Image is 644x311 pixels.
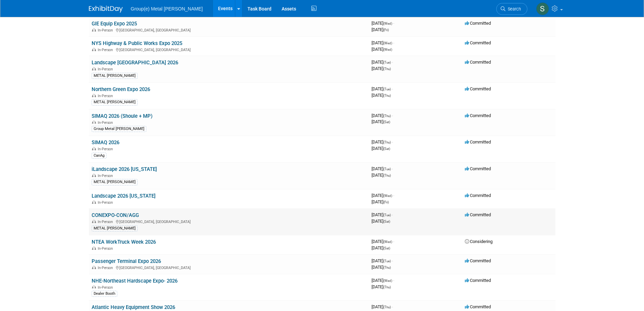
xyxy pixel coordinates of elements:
span: In-Person [98,285,115,290]
span: Committed [465,40,491,45]
span: Committed [465,113,491,118]
span: (Wed) [383,279,392,283]
img: In-Person Event [92,94,96,97]
span: - [393,239,394,244]
span: (Tue) [383,167,391,171]
span: (Tue) [383,61,391,64]
a: NYS Highway & Public Works Expo 2025 [92,40,182,46]
span: Group(e) Metal [PERSON_NAME] [131,6,203,12]
div: [GEOGRAPHIC_DATA], [GEOGRAPHIC_DATA] [92,47,366,52]
span: [DATE] [372,119,390,124]
span: - [392,166,393,171]
img: In-Person Event [92,246,96,250]
span: - [393,21,394,26]
span: (Tue) [383,87,391,91]
span: [DATE] [372,27,389,32]
span: (Sat) [383,147,390,151]
a: Search [496,3,527,15]
a: NTEA WorkTruck Week 2026 [92,239,156,245]
a: Landscape [GEOGRAPHIC_DATA] 2026 [92,60,178,66]
div: [GEOGRAPHIC_DATA], [GEOGRAPHIC_DATA] [92,27,366,32]
img: In-Person Event [92,48,96,51]
span: [DATE] [372,212,393,217]
span: [DATE] [372,245,390,250]
span: (Thu) [383,266,391,269]
div: Dealer Booth [92,291,117,297]
a: SIMAQ 2026 (Shoule + MP) [92,113,152,119]
span: In-Person [98,120,115,125]
span: (Thu) [383,67,391,71]
a: Atlantic Heavy Equipment Show 2026 [92,304,175,310]
span: (Tue) [383,213,391,217]
span: In-Person [98,94,115,98]
span: [DATE] [372,258,393,263]
img: ExhibitDay [89,6,123,13]
span: In-Person [98,174,115,178]
img: In-Person Event [92,285,96,289]
img: In-Person Event [92,28,96,31]
span: (Wed) [383,194,392,198]
span: (Thu) [383,114,391,118]
a: Passenger Terminal Expo 2026 [92,258,161,264]
span: [DATE] [372,173,391,178]
span: (Sat) [383,120,390,124]
span: - [393,40,394,45]
span: In-Person [98,147,115,151]
a: Landscape 2026 [US_STATE] [92,193,156,199]
span: [DATE] [372,60,393,65]
span: [DATE] [372,93,391,98]
img: In-Person Event [92,220,96,223]
img: In-Person Event [92,147,96,150]
span: Committed [465,193,491,198]
span: Committed [465,21,491,26]
span: - [393,278,394,283]
span: (Fri) [383,200,389,204]
span: In-Person [98,67,115,71]
span: [DATE] [372,146,390,151]
span: - [392,304,393,309]
img: In-Person Event [92,200,96,204]
span: [DATE] [372,86,393,91]
span: In-Person [98,48,115,52]
span: Committed [465,139,491,145]
span: (Wed) [383,41,392,45]
a: Northern Green Expo 2026 [92,86,150,92]
span: Committed [465,304,491,309]
span: - [392,86,393,91]
span: In-Person [98,266,115,270]
span: - [392,212,393,217]
span: (Sat) [383,220,390,223]
div: METAL [PERSON_NAME] [92,225,138,231]
span: [DATE] [372,284,391,289]
span: [DATE] [372,66,391,71]
span: [DATE] [372,21,394,26]
div: METAL [PERSON_NAME] [92,179,138,185]
span: [DATE] [372,304,393,309]
span: - [392,113,393,118]
span: - [392,139,393,145]
span: In-Person [98,28,115,32]
span: - [393,193,394,198]
span: Committed [465,258,491,263]
div: METAL [PERSON_NAME] [92,73,138,79]
span: Committed [465,60,491,65]
span: In-Person [98,220,115,224]
span: Committed [465,212,491,217]
span: (Thu) [383,94,391,97]
div: [GEOGRAPHIC_DATA], [GEOGRAPHIC_DATA] [92,265,366,270]
span: [DATE] [372,265,391,270]
div: [GEOGRAPHIC_DATA], [GEOGRAPHIC_DATA] [92,219,366,224]
span: (Thu) [383,285,391,289]
span: In-Person [98,200,115,205]
span: [DATE] [372,139,393,145]
span: Committed [465,86,491,91]
a: GIE Equip Expo 2025 [92,21,137,27]
span: Committed [465,278,491,283]
div: METAL [PERSON_NAME] [92,99,138,105]
img: In-Person Event [92,266,96,269]
a: iLandscape 2026 [US_STATE] [92,166,157,172]
a: SIMAQ 2026 [92,139,119,146]
span: (Wed) [383,240,392,244]
div: CanAg [92,153,106,159]
span: - [392,60,393,65]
